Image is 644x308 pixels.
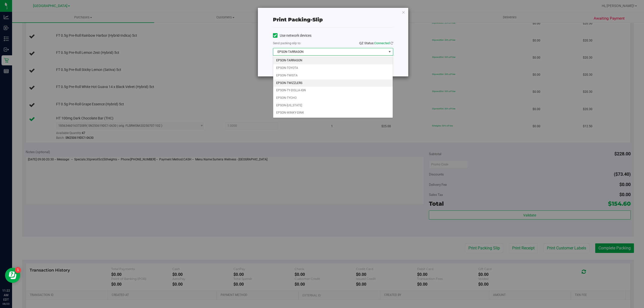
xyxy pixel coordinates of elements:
li: EPSON-TYCHO [273,94,393,102]
li: EPSON-TWISTA [273,72,393,79]
span: EPSON-TARRAGON [273,48,387,55]
li: EPSON-TY-DOLLA-IGN [273,87,393,94]
iframe: Resource center [5,268,20,283]
li: EPSON-WINKY-DINK [273,109,393,117]
span: QZ Status: [359,41,393,45]
span: select [386,48,393,55]
iframe: Resource center unread badge [15,267,21,273]
li: EPSON-TOYOTA [273,64,393,72]
label: Use network devices [273,33,311,38]
label: Send packing-slip to: [273,41,301,46]
li: EPSON-TWIZZLERS [273,79,393,87]
span: Connected [374,41,390,45]
span: Print packing-slip [273,17,323,23]
li: EPSON-[US_STATE] [273,102,393,109]
li: EPSON-TARRAGON [273,57,393,64]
